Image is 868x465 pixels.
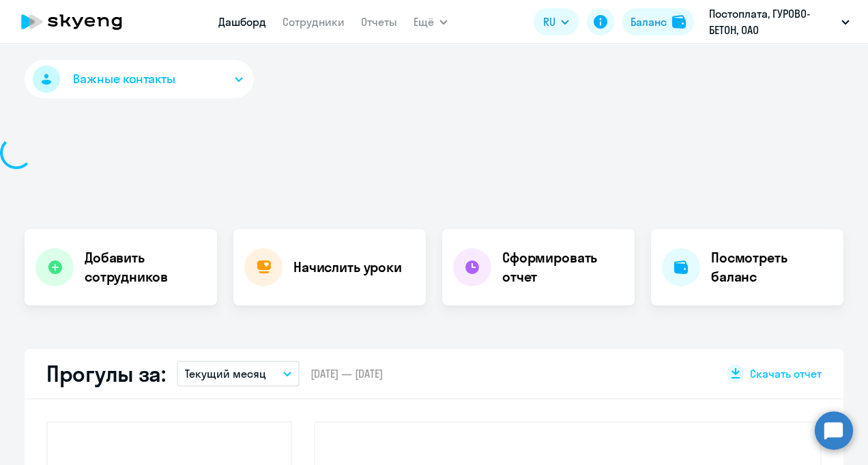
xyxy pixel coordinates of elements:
[177,361,300,387] button: Текущий месяц
[672,15,686,29] img: balance
[750,366,822,381] span: Скачать отчет
[85,248,206,286] h4: Добавить сотрудников
[218,15,266,29] a: Дашборд
[622,8,694,35] button: Балансbalance
[25,60,254,98] button: Важные контакты
[414,14,434,30] span: Ещё
[73,70,175,88] span: Важные контакты
[631,14,667,30] div: Баланс
[185,365,266,382] p: Текущий месяц
[709,5,836,38] p: Постоплата, ГУРОВО-БЕТОН, ОАО
[361,15,397,29] a: Отчеты
[711,248,833,286] h4: Посмотреть баланс
[46,360,166,387] h2: Прогулы за:
[310,366,383,381] span: [DATE] — [DATE]
[702,5,856,38] button: Постоплата, ГУРОВО-БЕТОН, ОАО
[283,15,345,29] a: Сотрудники
[543,14,555,30] span: RU
[414,8,448,35] button: Ещё
[293,258,402,277] h4: Начислить уроки
[502,248,624,286] h4: Сформировать отчет
[534,8,579,35] button: RU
